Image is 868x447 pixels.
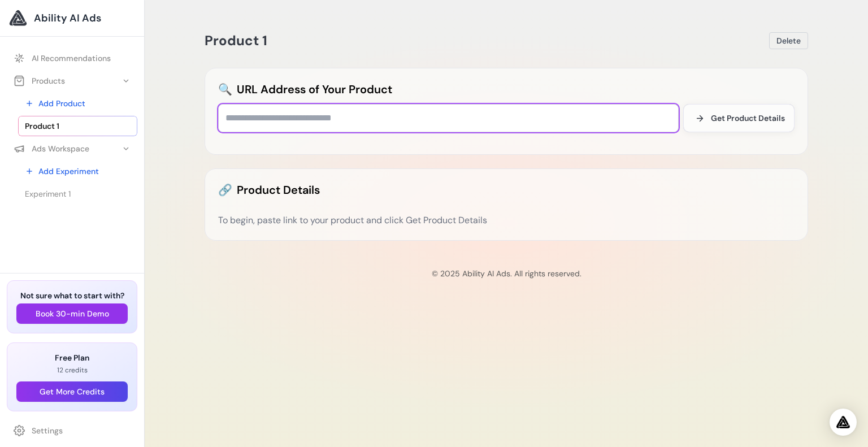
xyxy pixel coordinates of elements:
h3: Not sure what to start with? [16,290,128,301]
a: Add Product [18,93,137,114]
span: Get Product Details [711,112,785,124]
div: Ads Workspace [14,143,89,154]
a: Add Experiment [18,161,137,181]
button: Delete [769,32,808,49]
div: Products [14,75,65,86]
span: 🔗 [218,182,232,198]
div: To begin, paste link to your product and click Get Product Details [218,214,795,227]
span: Experiment 1 [25,188,71,199]
button: Ads Workspace [7,138,137,159]
a: Product 1 [18,116,137,136]
button: Products [7,71,137,91]
span: Product 1 [205,32,267,49]
p: © 2025 Ability AI Ads. All rights reserved. [154,268,859,279]
h2: URL Address of Your Product [218,81,795,97]
a: Ability AI Ads [9,9,135,27]
span: Delete [776,35,801,46]
p: 12 credits [16,366,128,375]
button: Get Product Details [683,104,795,132]
div: Open Intercom Messenger [830,409,857,436]
button: Get More Credits [16,381,128,402]
span: Ability AI Ads [34,10,101,26]
span: 🔍 [218,81,232,97]
a: AI Recommendations [7,48,137,68]
a: Experiment 1 [18,184,137,204]
h3: Free Plan [16,352,128,363]
h2: Product Details [218,182,795,198]
button: Book 30-min Demo [16,303,128,324]
a: Settings [7,420,137,441]
span: Product 1 [25,120,59,132]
